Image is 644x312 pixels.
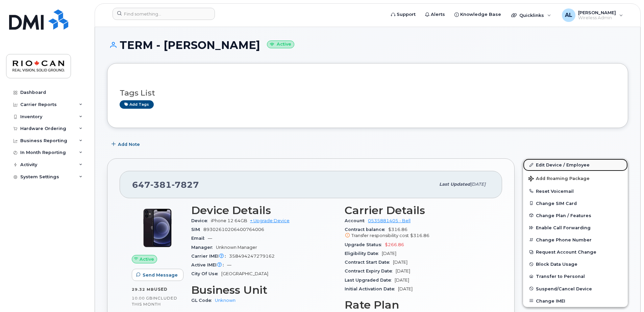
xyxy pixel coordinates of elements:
span: $266.86 [385,242,404,247]
span: Upgrade Status [345,242,385,247]
span: included this month [132,295,177,307]
span: Unknown Manager [216,245,257,250]
button: Change IMEI [523,295,628,307]
button: Enable Call Forwarding [523,222,628,234]
a: Unknown [215,298,236,303]
button: Transfer to Personal [523,270,628,282]
span: Eligibility Date [345,251,382,256]
span: Email [191,236,208,241]
span: [DATE] [470,182,486,187]
button: Change Phone Number [523,234,628,246]
span: Send Message [143,272,178,278]
h3: Device Details [191,204,337,216]
button: Reset Voicemail [523,185,628,197]
h3: Business Unit [191,284,337,296]
span: SIM [191,227,203,232]
button: Request Account Change [523,246,628,258]
a: + Upgrade Device [250,218,290,223]
span: Contract Expiry Date [345,268,396,274]
span: Suspend/Cancel Device [536,286,592,291]
button: Change SIM Card [523,197,628,209]
span: Manager [191,245,216,250]
button: Suspend/Cancel Device [523,283,628,295]
span: [GEOGRAPHIC_DATA] [221,271,268,276]
h3: Rate Plan [345,299,490,311]
span: $316.86 [410,233,429,238]
span: $316.86 [345,227,490,239]
span: Active IMEI [191,262,227,267]
span: Transfer responsibility cost [351,233,409,238]
span: [DATE] [395,278,409,283]
span: Initial Activation Date [345,286,398,291]
span: Active [140,256,154,262]
span: 7827 [172,180,199,190]
button: Send Message [132,269,183,281]
a: Edit Device / Employee [523,159,628,171]
span: Account [345,218,368,223]
span: iPhone 12 64GB [211,218,247,223]
span: [DATE] [382,251,396,256]
span: Change Plan / Features [536,213,591,218]
span: 29.32 MB [132,287,154,292]
a: Add tags [120,100,154,109]
span: City Of Use [191,271,221,276]
span: Carrier IMEI [191,254,229,259]
span: — [227,262,231,267]
span: [DATE] [396,268,410,274]
h3: Carrier Details [345,204,490,216]
span: GL Code [191,298,215,303]
img: iPhone_12.jpg [137,208,178,248]
span: — [208,236,212,241]
span: 647 [132,180,199,190]
span: 358494247279162 [229,254,275,259]
h3: Tags List [120,89,616,97]
span: Enable Call Forwarding [536,225,591,230]
span: 381 [150,180,172,190]
span: 10.00 GB [132,296,153,301]
span: Last updated [439,182,470,187]
button: Add Roaming Package [523,171,628,185]
span: Add Note [118,141,140,148]
h1: TERM - [PERSON_NAME] [107,39,628,51]
span: [DATE] [393,260,407,265]
span: 89302610206400764006 [203,227,264,232]
button: Change Plan / Features [523,209,628,222]
span: Contract balance [345,227,388,232]
span: [DATE] [398,286,413,291]
span: Device [191,218,211,223]
span: Contract Start Date [345,260,393,265]
span: Last Upgraded Date [345,278,395,283]
small: Active [267,41,294,48]
a: 0535881405 - Bell [368,218,411,223]
span: Add Roaming Package [528,176,590,182]
span: used [154,287,168,292]
button: Add Note [107,138,146,150]
button: Block Data Usage [523,258,628,270]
